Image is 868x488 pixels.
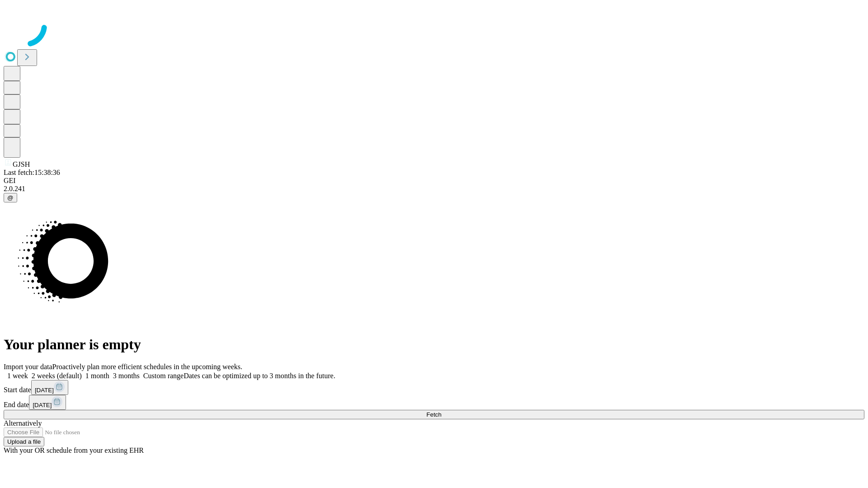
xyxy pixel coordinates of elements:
[13,160,30,168] span: GJSH
[4,446,144,454] span: With your OR schedule from your existing EHR
[4,410,864,419] button: Fetch
[4,169,60,176] span: Last fetch: 15:38:36
[4,437,44,446] button: Upload a file
[4,380,864,395] div: Start date
[7,194,14,201] span: @
[4,177,864,185] div: GEI
[32,372,82,380] span: 2 weeks (default)
[426,411,441,418] span: Fetch
[143,372,184,380] span: Custom range
[4,336,864,353] h1: Your planner is empty
[85,372,109,380] span: 1 month
[4,363,52,371] span: Import your data
[4,419,42,427] span: Alternatively
[52,363,242,371] span: Proactively plan more efficient schedules in the upcoming weeks.
[7,372,28,380] span: 1 week
[33,402,52,408] span: [DATE]
[4,395,864,410] div: End date
[113,372,140,380] span: 3 months
[35,387,54,394] span: [DATE]
[31,380,68,395] button: [DATE]
[4,185,864,193] div: 2.0.241
[4,193,17,202] button: @
[184,372,335,380] span: Dates can be optimized up to 3 months in the future.
[29,395,66,410] button: [DATE]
